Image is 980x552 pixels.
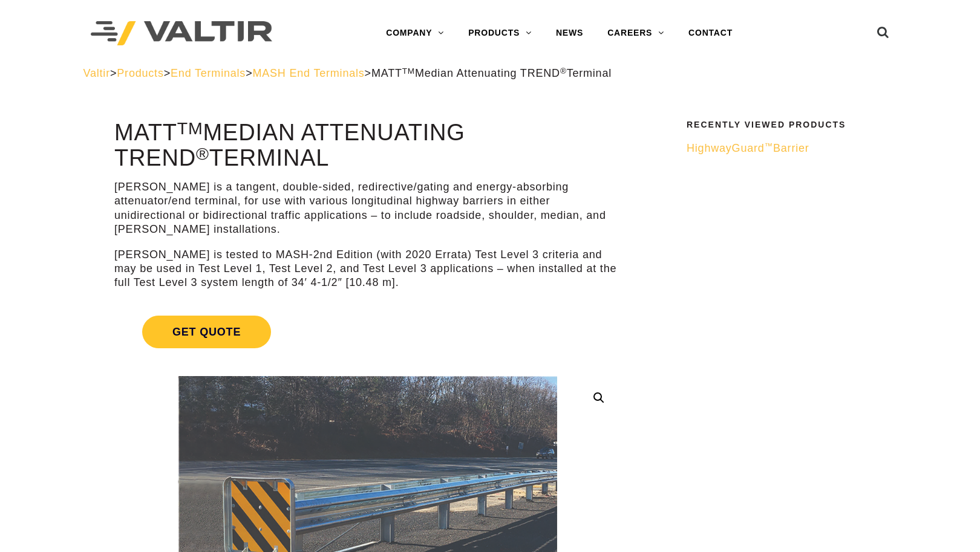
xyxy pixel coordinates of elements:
[117,67,163,79] a: Products
[456,21,544,45] a: PRODUCTS
[560,67,567,76] sup: ®
[687,141,889,155] a: HighwayGuard™Barrier
[91,21,272,46] img: Valtir
[765,141,773,151] sup: ™
[687,120,889,129] h2: Recently Viewed Products
[83,67,897,80] div: > > > >
[371,67,612,79] span: MATT Median Attenuating TREND Terminal
[114,248,621,290] p: [PERSON_NAME] is tested to MASH-2nd Edition (with 2020 Errata) Test Level 3 criteria and may be u...
[252,67,364,79] a: MASH End Terminals
[676,21,745,45] a: CONTACT
[171,67,246,79] a: End Terminals
[374,21,456,45] a: COMPANY
[402,67,415,76] sup: TM
[114,180,621,237] p: [PERSON_NAME] is a tangent, double-sided, redirective/gating and energy-absorbing attenuator/end ...
[196,144,209,163] sup: ®
[142,316,271,348] span: Get Quote
[544,21,595,45] a: NEWS
[114,301,621,363] a: Get Quote
[83,67,109,79] a: Valtir
[687,142,809,154] span: HighwayGuard Barrier
[114,120,621,171] h1: MATT Median Attenuating TREND Terminal
[595,21,676,45] a: CAREERS
[177,119,203,138] sup: TM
